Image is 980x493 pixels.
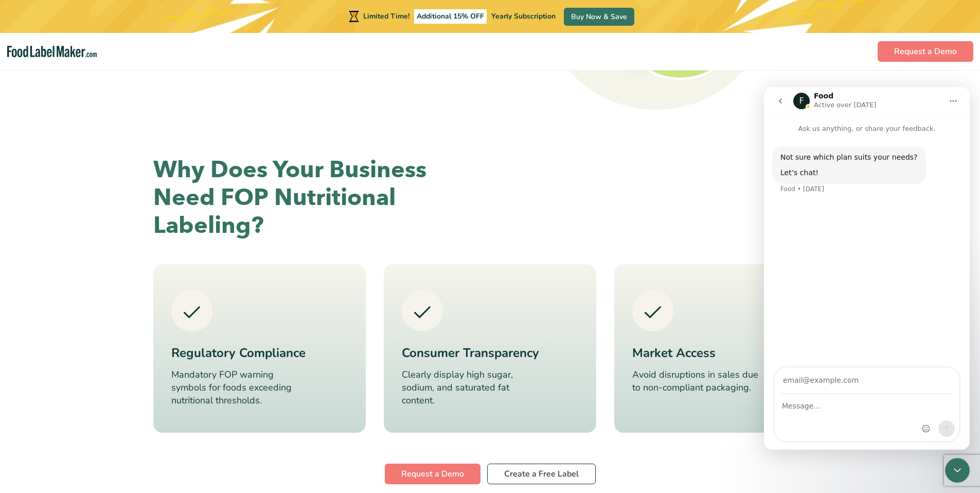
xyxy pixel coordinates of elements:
[171,368,300,407] div: Mandatory FOP warning symbols for foods exceeding nutritional thresholds.
[363,11,409,21] span: Limited Time!
[632,344,809,362] h3: Market Access
[153,156,475,240] h2: Why Does Your Business Need FOP Nutritional Labeling?
[632,368,761,394] div: Avoid disruptions in sales due to non-compliant packaging.
[945,458,970,483] iframe: Intercom live chat
[171,290,212,331] img: Green checkmark icon in a grey circle.
[764,87,970,450] iframe: Intercom live chat
[491,11,556,21] span: Yearly Subscription
[385,464,480,484] a: Request a Demo
[171,344,348,362] h3: Regulatory Compliance
[878,41,973,62] a: Request a Demo
[402,290,443,331] img: Green checkmark icon in a grey circle.
[402,368,530,407] div: Clearly display high sugar, sodium, and saturated fat content.
[402,344,578,362] h3: Consumer Transparency
[487,464,596,484] a: Create a Free Label
[564,8,634,26] a: Buy Now & Save
[414,9,487,24] span: Additional 15% OFF
[632,290,673,331] img: Green checkmark icon in a grey circle.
